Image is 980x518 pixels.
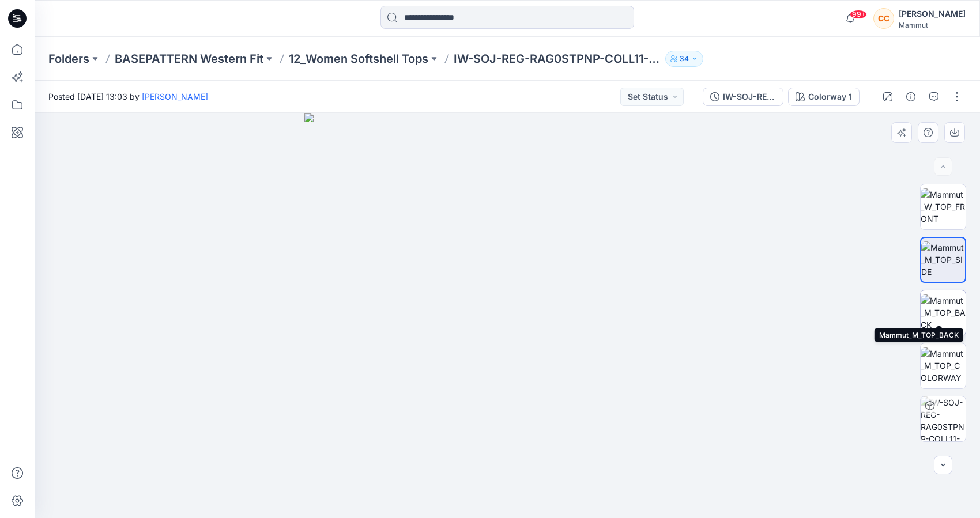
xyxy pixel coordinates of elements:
img: Mammut_M_TOP_BACK [921,294,966,331]
p: IW-SOJ-REG-RAG0STPNP-COLL11-SS27 [454,51,661,67]
img: eyJhbGciOiJIUzI1NiIsImtpZCI6IjAiLCJzbHQiOiJzZXMiLCJ0eXAiOiJKV1QifQ.eyJkYXRhIjp7InR5cGUiOiJzdG9yYW... [304,113,710,518]
button: Colorway 1 [788,88,860,106]
p: 34 [680,52,689,65]
a: [PERSON_NAME] [142,92,208,101]
a: 12_Women Softshell Tops [289,51,428,67]
img: Mammut_M_TOP_COLORWAY [921,347,966,384]
div: CC [873,8,894,29]
button: 34 [665,51,703,67]
img: Mammut_M_TOP_SIDE [921,241,965,278]
div: [PERSON_NAME] [899,7,966,21]
button: IW-SOJ-REG-RAG0STPNP-COLL11-SS27 [703,88,783,106]
img: IW-SOJ-REG-RAG0STPNP-COLL11-SS27 Colorway 1 [921,396,966,441]
div: Colorway 1 [808,90,852,103]
div: IW-SOJ-REG-RAG0STPNP-COLL11-SS27 [723,90,776,103]
button: Details [902,88,920,106]
span: Posted [DATE] 13:03 by [48,90,208,103]
a: BASEPATTERN Western Fit [115,51,263,67]
span: 99+ [850,10,867,19]
img: Mammut_W_TOP_FRONT [921,188,966,225]
div: Mammut [899,21,966,29]
a: Folders [48,51,89,67]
